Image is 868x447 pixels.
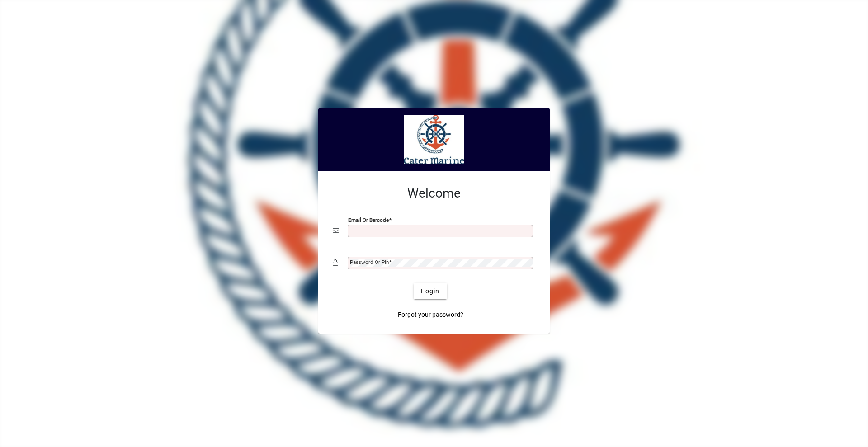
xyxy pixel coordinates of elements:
[350,259,389,265] mat-label: Password or Pin
[394,306,467,323] a: Forgot your password?
[398,310,463,320] span: Forgot your password?
[414,283,447,299] button: Login
[421,287,439,296] span: Login
[333,186,535,201] h2: Welcome
[348,217,389,223] mat-label: Email or Barcode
